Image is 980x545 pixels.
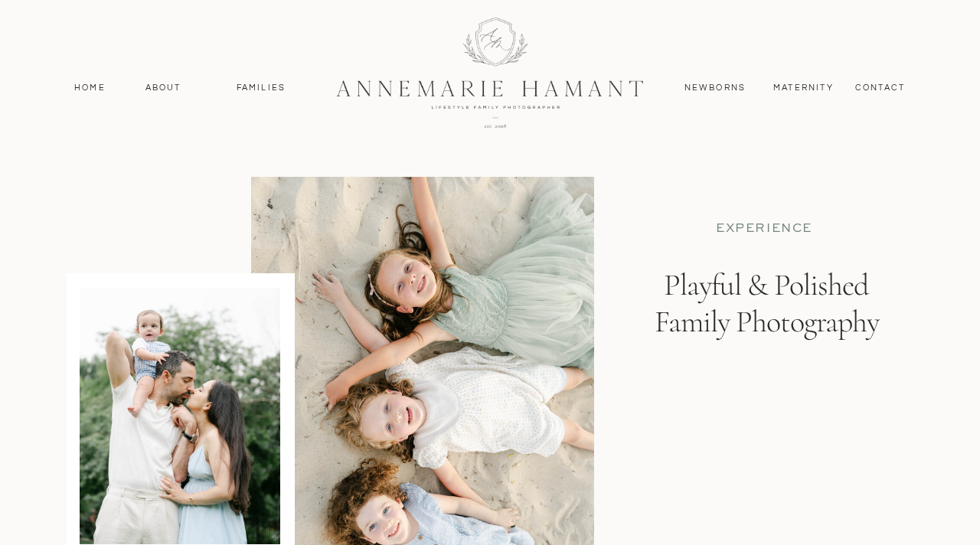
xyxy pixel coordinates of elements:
[773,81,832,95] a: MAternity
[141,81,185,95] a: About
[847,81,913,95] a: contact
[642,266,891,406] h1: Playful & Polished Family Photography
[670,220,858,237] p: EXPERIENCE
[67,81,113,95] a: Home
[227,81,296,95] a: Families
[678,81,752,95] a: Newborns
